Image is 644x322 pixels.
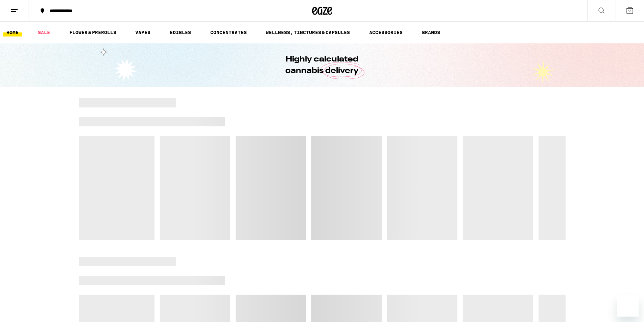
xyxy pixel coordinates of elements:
[132,28,154,36] a: VAPES
[266,54,378,77] h1: Highly calculated cannabis delivery
[66,28,120,36] a: FLOWER & PREROLLS
[166,28,194,36] a: EDIBLES
[419,28,444,36] a: BRANDS
[366,28,406,36] a: ACCESSORIES
[617,295,639,317] iframe: Button to launch messaging window
[3,28,22,36] a: HOME
[34,28,53,36] a: SALE
[207,28,250,36] a: CONCENTRATES
[262,28,353,36] a: WELLNESS, TINCTURES & CAPSULES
